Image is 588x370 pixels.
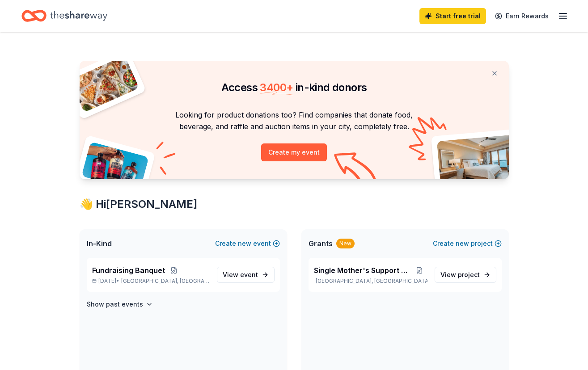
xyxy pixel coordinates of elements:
p: [DATE] • [92,277,210,285]
button: Show past events [87,299,153,310]
button: Createnewevent [215,238,280,249]
span: Single Mother's Support Group [314,265,411,276]
a: Start free trial [419,8,486,24]
a: Earn Rewards [490,8,554,24]
h4: Show past events [87,299,143,310]
button: Create my event [261,143,327,161]
span: Fundraising Banquet [92,265,165,276]
img: Curvy arrow [334,152,379,186]
a: View event [217,267,275,283]
span: new [456,238,469,249]
a: View project [435,267,496,283]
span: Grants [309,238,333,249]
p: Looking for product donations too? Find companies that donate food, beverage, and raffle and auct... [90,109,498,133]
div: 👋 Hi [PERSON_NAME] [80,197,509,211]
span: 3400 + [260,81,293,94]
span: [GEOGRAPHIC_DATA], [GEOGRAPHIC_DATA] [121,277,209,285]
span: project [458,271,480,278]
img: Pizza [69,55,139,113]
span: In-Kind [87,238,112,249]
span: new [238,238,251,249]
p: [GEOGRAPHIC_DATA], [GEOGRAPHIC_DATA] [314,277,427,285]
span: Access in-kind donors [221,81,367,94]
button: Createnewproject [433,238,502,249]
span: View [440,269,480,280]
span: View [223,269,258,280]
span: event [240,271,258,278]
div: New [336,239,355,248]
a: Home [21,5,107,26]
